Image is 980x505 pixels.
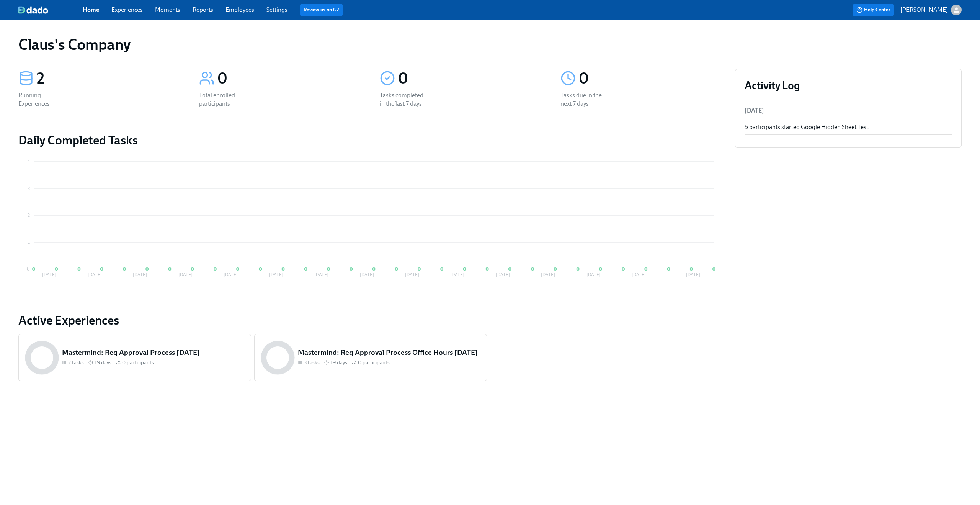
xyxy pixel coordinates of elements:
tspan: [DATE] [42,272,56,277]
div: Total enrolled participants [199,91,248,108]
img: dado [18,6,48,14]
tspan: [DATE] [88,272,102,277]
tspan: 1 [28,239,30,245]
button: [PERSON_NAME] [900,5,962,15]
span: 0 participants [358,359,390,366]
button: Help Center [853,4,894,16]
div: 5 participants started Google Hidden Sheet Test [745,123,952,131]
a: Experiences [111,6,143,13]
tspan: 4 [27,159,30,164]
span: 19 days [330,359,347,366]
h1: Claus's Company [18,35,131,54]
div: 0 [217,69,361,88]
a: Employees [225,6,254,13]
a: Active Experiences [18,313,723,328]
div: Tasks due in the next 7 days [560,91,609,108]
tspan: [DATE] [360,272,374,277]
h3: Activity Log [745,79,952,92]
div: Running Experiences [18,91,67,108]
div: 0 [398,69,542,88]
tspan: [DATE] [632,272,646,277]
tspan: [DATE] [224,272,238,277]
a: Moments [155,6,180,13]
tspan: [DATE] [133,272,147,277]
a: Settings [266,6,287,13]
a: Review us on G2 [304,6,339,14]
li: [DATE] [745,102,952,120]
tspan: 2 [28,213,30,218]
div: Tasks completed in the last 7 days [380,91,429,108]
a: Reports [193,6,213,13]
button: Review us on G2 [300,4,343,16]
a: Mastermind: Req Approval Process Office Hours [DATE]3 tasks 19 days0 participants [254,334,487,381]
tspan: [DATE] [314,272,328,277]
tspan: [DATE] [496,272,510,277]
tspan: [DATE] [405,272,419,277]
tspan: 3 [28,186,30,191]
span: 0 participants [122,359,154,366]
tspan: [DATE] [541,272,555,277]
span: Help Center [856,6,890,14]
a: Mastermind: Req Approval Process [DATE]2 tasks 19 days0 participants [18,334,251,381]
tspan: [DATE] [450,272,464,277]
a: Home [83,6,99,13]
span: 3 tasks [304,359,320,366]
tspan: [DATE] [686,272,700,277]
h5: Mastermind: Req Approval Process Office Hours [DATE] [298,348,480,357]
span: 19 days [95,359,111,366]
tspan: [DATE] [178,272,193,277]
div: 0 [579,69,723,88]
p: [PERSON_NAME] [900,6,948,14]
tspan: [DATE] [586,272,601,277]
h5: Mastermind: Req Approval Process [DATE] [62,348,245,357]
span: 2 tasks [68,359,84,366]
tspan: 0 [27,266,30,272]
tspan: [DATE] [269,272,283,277]
h2: Daily Completed Tasks [18,133,723,148]
div: 2 [37,69,181,88]
a: dado [18,6,83,14]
